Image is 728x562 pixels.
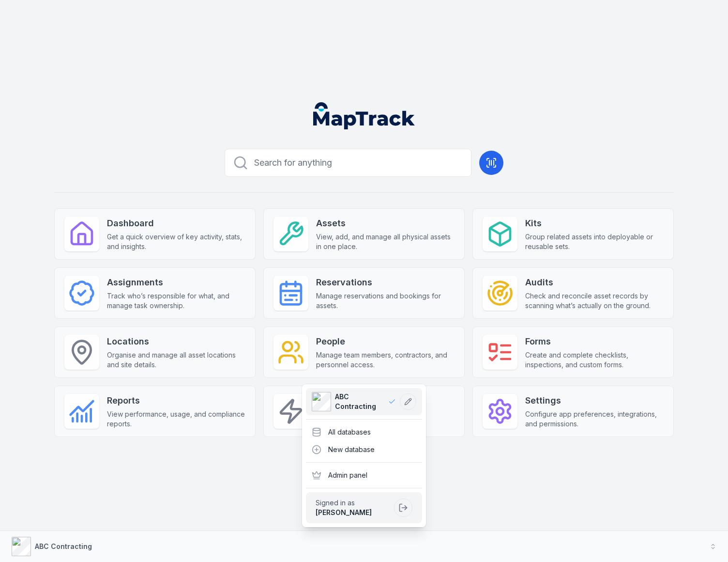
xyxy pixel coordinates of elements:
[35,542,92,550] strong: ABC Contracting
[335,392,388,411] span: ABC Contracting
[316,508,372,516] strong: [PERSON_NAME]
[306,467,422,484] div: Admin panel
[306,423,422,441] div: All databases
[302,384,426,527] div: ABC Contracting
[316,498,390,508] span: Signed in as
[306,441,422,458] div: New database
